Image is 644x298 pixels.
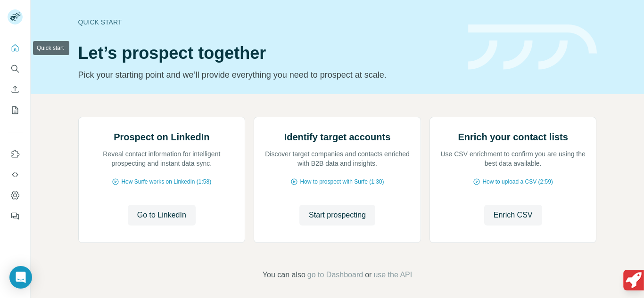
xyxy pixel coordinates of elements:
[88,149,236,168] p: Reveal contact information for intelligent prospecting and instant data sync.
[8,187,23,204] button: Dashboard
[8,81,23,98] button: Enrich CSV
[309,209,366,221] span: Start prospecting
[482,177,553,186] span: How to upload a CSV (2:59)
[8,145,23,162] button: Use Surfe on LinkedIn
[9,266,32,289] div: Open Intercom Messenger
[128,205,196,226] button: Go to LinkedIn
[137,209,186,221] span: Go to LinkedIn
[78,17,457,27] div: Quick start
[8,60,23,77] button: Search
[8,166,23,183] button: Use Surfe API
[468,24,597,70] img: banner
[264,149,411,168] p: Discover target companies and contacts enriched with B2B data and insights.
[284,130,391,144] h2: Identify target accounts
[263,269,305,281] span: You can also
[365,269,372,281] span: or
[307,269,363,281] button: go to Dashboard
[8,40,23,56] button: Quick start
[494,209,533,221] span: Enrich CSV
[8,102,23,119] button: My lists
[78,68,457,81] p: Pick your starting point and we’ll provide everything you need to prospect at scale.
[484,205,542,226] button: Enrich CSV
[458,130,568,144] h2: Enrich your contact lists
[439,149,587,168] p: Use CSV enrichment to confirm you are using the best data available.
[78,44,457,63] h1: Let’s prospect together
[373,269,412,281] button: use the API
[114,130,209,144] h2: Prospect on LinkedIn
[300,177,384,186] span: How to prospect with Surfe (1:30)
[8,208,23,225] button: Feedback
[299,205,375,226] button: Start prospecting
[121,177,211,186] span: How Surfe works on LinkedIn (1:58)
